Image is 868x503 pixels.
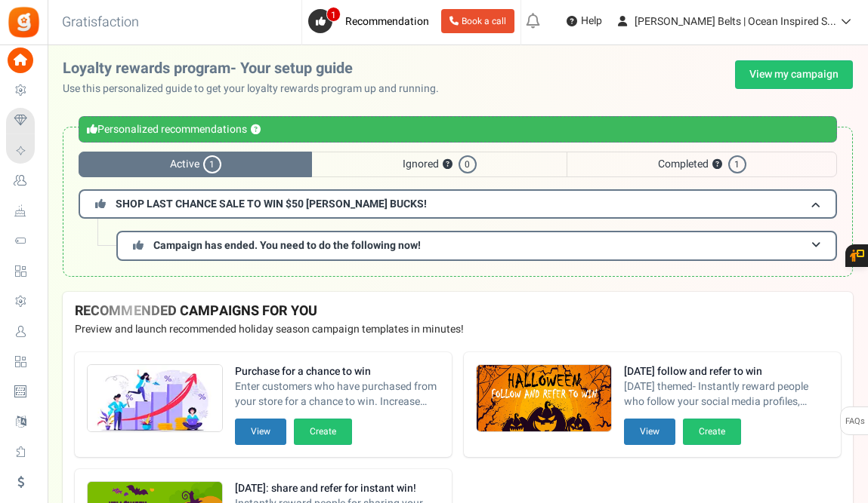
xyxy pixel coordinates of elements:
[561,9,608,33] a: Help
[683,419,741,445] button: Create
[308,9,435,33] a: 1 Recommendation
[203,155,221,173] span: 1
[116,196,427,212] span: SHOP LAST CHANCE SALE TO WIN $50 [PERSON_NAME] BUCKS!
[477,365,611,433] img: Recommended Campaigns
[577,14,602,29] span: Help
[235,481,440,496] strong: [DATE]: share and refer for instant win!
[326,7,341,22] span: 1
[235,419,286,445] button: View
[728,155,746,173] span: 1
[7,5,41,39] img: Gratisfaction
[345,14,429,29] span: Recommendation
[153,238,421,253] span: Campaign has ended. You need to do the following now!
[45,8,156,38] h3: Gratisfaction
[845,407,865,436] span: FAQs
[635,14,836,29] span: [PERSON_NAME] Belts | Ocean Inspired S...
[235,379,440,409] span: Enter customers who have purchased from your store for a chance to win. Increase sales and AOV.
[63,81,451,97] p: Use this personalized guide to get your loyalty rewards program up and running.
[235,364,440,379] strong: Purchase for a chance to win
[251,125,261,135] button: ?
[624,379,829,409] span: [DATE] themed- Instantly reward people who follow your social media profiles, subscribe to your n...
[79,152,312,177] span: Active
[63,60,451,77] h2: Loyalty rewards program- Your setup guide
[75,304,841,319] h4: RECOMMENDED CAMPAIGNS FOR YOU
[624,419,675,445] button: View
[624,364,829,379] strong: [DATE] follow and refer to win
[79,116,837,143] div: Personalized recommendations
[88,365,222,433] img: Recommended Campaigns
[735,60,853,89] a: View my campaign
[567,152,837,177] span: Completed
[312,152,567,177] span: Ignored
[712,160,722,170] button: ?
[75,322,841,337] p: Preview and launch recommended holiday season campaign templates in minutes!
[294,419,352,445] button: Create
[459,155,477,173] span: 0
[441,9,514,33] a: Book a call
[443,160,453,170] button: ?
